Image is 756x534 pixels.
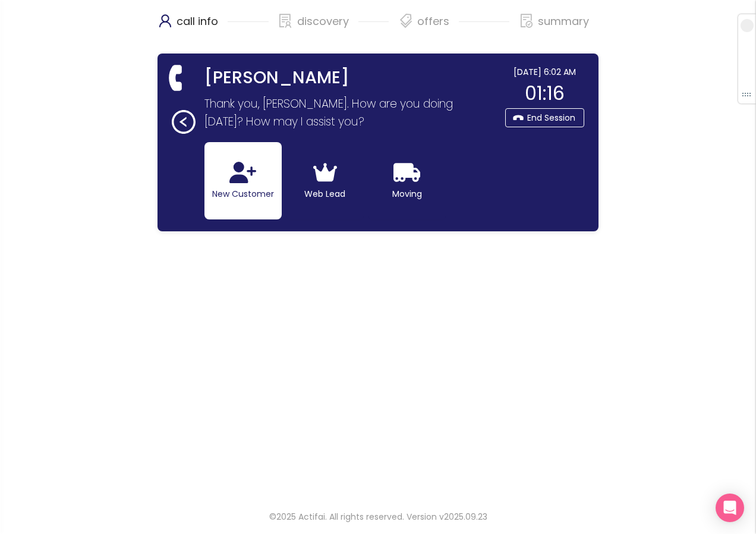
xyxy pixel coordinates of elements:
[505,108,584,127] button: End Session
[158,14,172,28] span: user
[157,12,269,42] div: call info
[538,12,589,31] p: summary
[297,12,349,31] p: discovery
[716,494,744,522] div: Open Intercom Messenger
[505,65,584,78] div: [DATE] 6:02 AM
[519,14,534,28] span: file-done
[165,65,190,90] span: phone
[417,12,449,31] p: offers
[278,12,389,42] div: discovery
[204,65,349,90] strong: [PERSON_NAME]
[278,14,292,28] span: solution
[505,78,584,108] div: 01:16
[177,12,218,31] p: call info
[204,142,282,219] button: New Customer
[368,142,446,219] button: Moving
[399,14,413,28] span: tags
[286,142,364,219] button: Web Lead
[519,12,589,42] div: summary
[204,95,489,131] p: Thank you, [PERSON_NAME]. How are you doing [DATE]? How may I assist you?
[398,12,509,42] div: offers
